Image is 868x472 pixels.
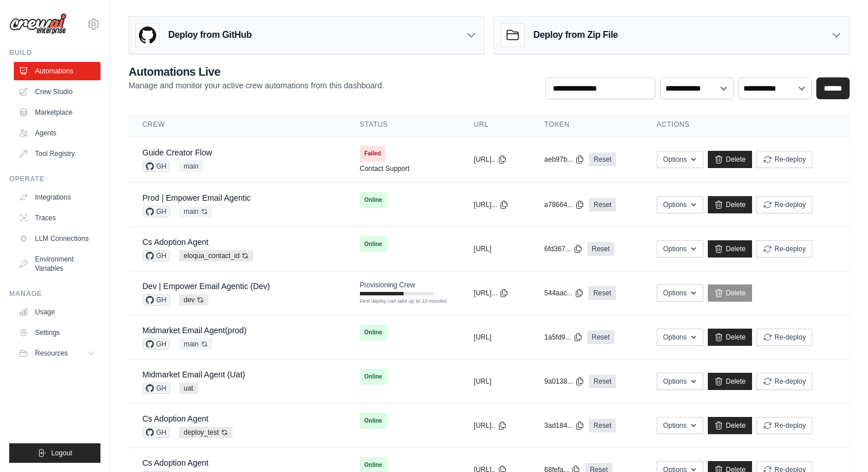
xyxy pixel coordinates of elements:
img: Logo [9,13,67,35]
a: Midmarket Email Agent(prod) [142,326,246,335]
span: Online [360,236,387,252]
span: main [179,161,203,172]
span: main [179,206,212,217]
a: Agents [14,124,100,142]
button: Options [657,196,703,213]
a: Settings [14,323,100,342]
h2: Automations Live [129,64,384,80]
a: Cs Adoption Agent [142,237,208,247]
th: Token [530,113,643,136]
a: Integrations [14,188,100,206]
span: eloqua_contact_id [179,250,253,262]
span: main [179,338,212,350]
button: Options [657,329,703,346]
span: Online [360,369,387,385]
span: deploy_test [179,427,232,438]
th: Actions [643,113,850,136]
a: Prod | Empower Email Agentic [142,193,251,202]
a: Reset [587,330,614,344]
button: Options [657,240,703,258]
span: GH [142,250,170,262]
div: First deploy can take up to 10 minutes [360,298,433,306]
button: Re-deploy [757,151,812,168]
span: Online [360,325,387,341]
button: Re-deploy [757,417,812,434]
a: Contact Support [360,164,410,173]
a: Delete [708,284,752,302]
a: Delete [708,373,752,390]
h3: Deploy from Zip File [533,28,618,42]
a: Delete [708,151,752,168]
a: Automations [14,62,100,80]
a: Delete [708,196,752,213]
a: Delete [708,417,752,434]
a: Delete [708,240,752,258]
button: aeb97b... [544,155,584,164]
button: Re-deploy [757,329,812,346]
a: Dev | Empower Email Agentic (Dev) [142,282,270,291]
a: Environment Variables [14,250,100,278]
span: GH [142,294,170,306]
span: GH [142,427,170,438]
a: Reset [589,419,616,432]
button: Options [657,151,703,168]
button: Options [657,373,703,390]
span: GH [142,338,170,350]
span: Online [360,192,387,208]
a: Reset [589,153,616,166]
a: Tool Registry [14,145,100,163]
button: Re-deploy [757,240,812,258]
button: 1a5fd9... [544,333,583,342]
a: Guide Creator Flow [142,148,212,157]
a: Usage [14,303,100,321]
button: Logout [9,443,100,463]
span: uat [179,383,198,394]
span: Resources [35,349,68,358]
p: Manage and monitor your active crew automations from this dashboard. [129,80,384,91]
a: Midmarket Email Agent (Uat) [142,370,245,379]
span: GH [142,206,170,217]
button: Options [657,417,703,434]
h3: Deploy from GitHub [168,28,251,42]
button: 9a0138... [544,377,584,386]
th: URL [460,113,530,136]
th: Crew [129,113,346,136]
a: Reset [587,242,614,256]
a: Reset [589,198,616,212]
span: GH [142,161,170,172]
a: LLM Connections [14,229,100,248]
div: Operate [9,174,100,184]
button: Resources [14,344,100,362]
button: Re-deploy [757,373,812,390]
a: Cs Adoption Agent [142,414,208,423]
a: Traces [14,209,100,227]
img: GitHub Logo [136,24,159,46]
button: 544aac... [544,288,584,298]
th: Status [346,113,460,136]
span: Logout [51,448,72,458]
button: Options [657,284,703,302]
span: Online [360,413,387,429]
button: 3ad184... [544,421,584,430]
a: Reset [589,375,616,388]
div: Build [9,48,100,57]
a: Delete [708,329,752,346]
a: Cs Adoption Agent [142,458,208,467]
span: GH [142,383,170,394]
span: Failed [360,146,386,162]
button: 6fd367... [544,244,583,253]
a: Marketplace [14,103,100,122]
button: a78664... [544,200,584,209]
a: Reset [588,286,615,300]
a: Crew Studio [14,83,100,101]
span: dev [179,294,208,306]
button: Re-deploy [757,196,812,213]
div: Manage [9,289,100,298]
span: Provisioning Crew [360,280,416,290]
